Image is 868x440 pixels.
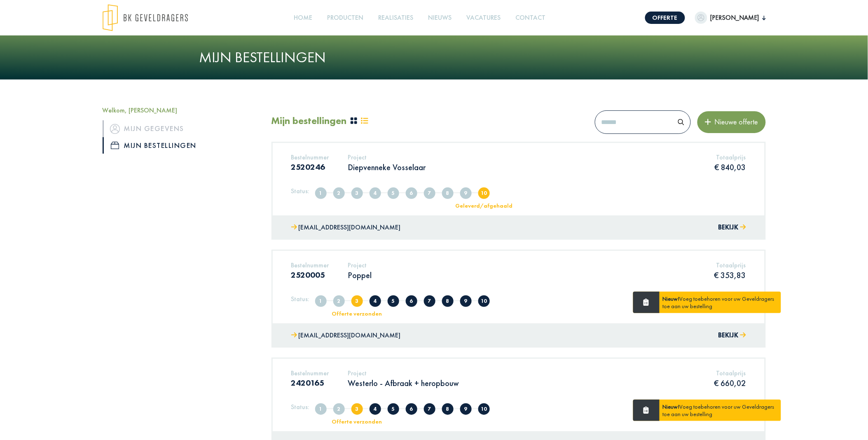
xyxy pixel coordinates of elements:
[291,378,329,388] h3: 2420165
[291,369,329,377] h5: Bestelnummer
[351,187,363,199] span: Offerte verzonden
[388,295,399,307] span: Offerte afgekeurd
[370,295,381,307] span: Offerte in overleg
[291,153,329,161] h5: Bestelnummer
[711,117,758,126] span: Nieuwe offerte
[271,115,347,127] h2: Mijn bestellingen
[424,187,435,199] span: In productie
[460,187,472,199] span: Klaar voor levering/afhaling
[291,261,329,269] h5: Bestelnummer
[290,9,316,27] a: Home
[333,187,345,199] span: Volledig
[351,295,363,307] span: Offerte verzonden
[695,12,707,24] img: dummypic.png
[291,330,401,342] a: [EMAIL_ADDRESS][DOMAIN_NAME]
[103,4,188,31] img: logo
[291,403,310,411] h5: Status:
[450,203,518,208] div: Geleverd/afgehaald
[678,119,684,125] img: search.svg
[714,378,746,389] p: € 660,02
[375,9,416,27] a: Realisaties
[460,295,472,307] span: Klaar voor levering/afhaling
[388,403,399,415] span: Offerte afgekeurd
[660,292,781,313] div: Voeg toebehoren voor uw Geveldragers toe aan uw bestelling
[406,295,417,307] span: Offerte goedgekeurd
[388,187,399,199] span: Offerte afgekeurd
[291,222,401,234] a: [EMAIL_ADDRESS][DOMAIN_NAME]
[460,403,472,415] span: Klaar voor levering/afhaling
[348,378,459,389] p: Westerlo - Afbraak + heropbouw
[697,111,766,133] button: Nieuwe offerte
[370,187,381,199] span: Offerte in overleg
[663,403,680,410] strong: Nieuw!
[718,222,746,234] button: Bekijk
[425,9,455,27] a: Nieuws
[351,403,363,415] span: Offerte verzonden
[110,124,120,134] img: icon
[695,12,766,24] button: [PERSON_NAME]
[707,13,763,23] span: [PERSON_NAME]
[478,403,490,415] span: Geleverd/afgehaald
[715,153,746,161] h5: Totaalprijs
[370,403,381,415] span: Offerte in overleg
[333,295,345,307] span: Volledig
[714,270,746,281] p: € 353,83
[463,9,504,27] a: Vacatures
[714,369,746,377] h5: Totaalprijs
[315,295,327,307] span: Aangemaakt
[291,187,310,195] h5: Status:
[291,162,329,172] h3: 2520246
[348,261,372,269] h5: Project
[348,162,426,173] p: Diepvenneke Vosselaar
[324,9,367,27] a: Producten
[663,295,680,302] strong: Nieuw!
[478,295,490,307] span: Geleverd/afgehaald
[715,162,746,173] p: € 840,03
[315,187,327,199] span: Aangemaakt
[442,187,454,199] span: In nabehandeling
[111,142,119,149] img: icon
[645,12,685,24] a: Offerte
[424,295,435,307] span: In productie
[103,120,259,137] a: iconMijn gegevens
[348,153,426,161] h5: Project
[348,270,372,281] p: Poppel
[199,49,669,66] h1: Mijn bestellingen
[718,330,746,342] button: Bekijk
[442,295,454,307] span: In nabehandeling
[323,311,391,316] div: Offerte verzonden
[291,270,329,280] h3: 2520005
[406,187,417,199] span: Offerte goedgekeurd
[103,137,259,154] a: iconMijn bestellingen
[333,403,345,415] span: Volledig
[424,403,435,415] span: In productie
[103,106,259,114] h5: Welkom, [PERSON_NAME]
[442,403,454,415] span: In nabehandeling
[315,403,327,415] span: Aangemaakt
[660,400,781,421] div: Voeg toebehoren voor uw Geveldragers toe aan uw bestelling
[512,9,549,27] a: Contact
[348,369,459,377] h5: Project
[406,403,417,415] span: Offerte goedgekeurd
[291,295,310,303] h5: Status:
[323,419,391,424] div: Offerte verzonden
[714,261,746,269] h5: Totaalprijs
[478,187,490,199] span: Geleverd/afgehaald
